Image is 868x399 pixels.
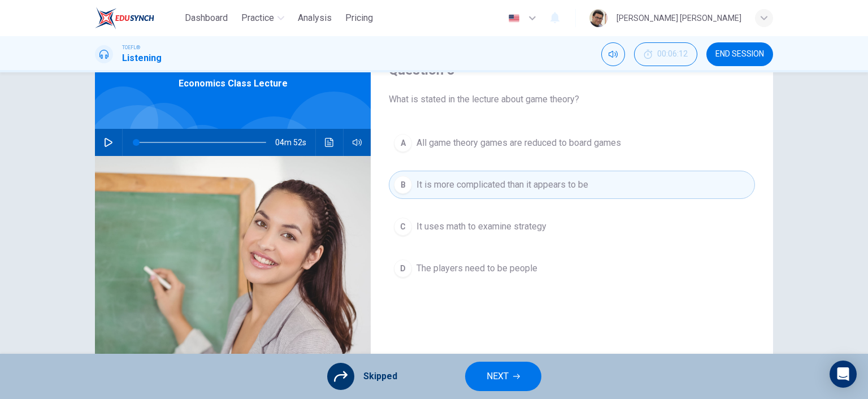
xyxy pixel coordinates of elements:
span: Practice [241,11,274,25]
span: Skipped [363,370,397,383]
div: Open Intercom Messenger [830,361,857,388]
button: Dashboard [180,8,232,28]
div: Hide [634,42,697,66]
button: END SESSION [706,42,773,66]
div: [PERSON_NAME] [PERSON_NAME] [617,11,741,25]
span: Pricing [345,11,373,25]
img: EduSynch logo [95,7,154,29]
img: en [507,14,521,23]
span: 04m 52s [275,129,315,156]
img: Profile picture [589,9,607,27]
button: Analysis [293,8,336,28]
span: What is stated in the lecture about game theory? [389,93,755,106]
a: EduSynch logo [95,7,180,29]
span: END SESSION [715,50,764,59]
button: NEXT [465,362,541,391]
button: Pricing [341,8,377,28]
button: Click to see the audio transcription [320,129,338,156]
span: TOEFL® [122,44,140,51]
h1: Listening [122,51,162,65]
span: Economics Class Lecture [179,77,288,90]
button: Practice [237,8,289,28]
span: Analysis [298,11,332,25]
span: NEXT [487,368,509,384]
div: Mute [601,42,625,66]
span: 00:06:12 [657,50,688,59]
span: Dashboard [185,11,228,25]
button: 00:06:12 [634,42,697,66]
